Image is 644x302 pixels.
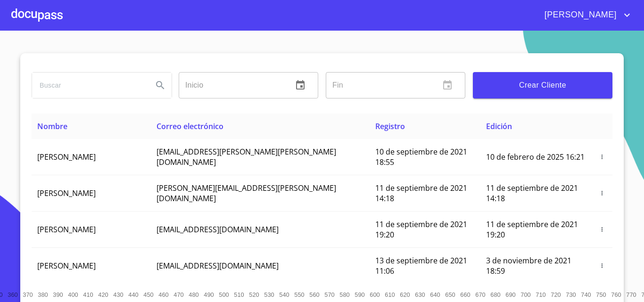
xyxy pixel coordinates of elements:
span: Registro [375,121,405,131]
span: 440 [128,291,138,298]
span: [PERSON_NAME] [37,261,96,271]
span: 11 de septiembre de 2021 14:18 [486,183,578,204]
span: 760 [611,291,621,298]
button: account of current user [537,8,633,23]
button: Crear Cliente [473,72,612,98]
span: 550 [294,291,304,298]
span: 660 [460,291,470,298]
input: search [32,73,145,98]
span: 370 [23,291,33,298]
span: [PERSON_NAME] [37,188,96,198]
span: 11 de septiembre de 2021 14:18 [375,183,467,204]
span: 13 de septiembre de 2021 11:06 [375,255,467,276]
span: 630 [415,291,425,298]
span: 770 [626,291,636,298]
span: [PERSON_NAME] [37,224,96,235]
span: 750 [596,291,606,298]
span: 410 [83,291,93,298]
span: 680 [490,291,500,298]
span: 540 [279,291,289,298]
span: 580 [339,291,349,298]
span: 11 de septiembre de 2021 19:20 [486,219,578,240]
span: 10 de septiembre de 2021 18:55 [375,147,467,167]
span: 11 de septiembre de 2021 19:20 [375,219,467,240]
span: 620 [400,291,410,298]
span: Correo electrónico [157,121,223,131]
span: 650 [445,291,455,298]
span: 510 [234,291,244,298]
span: 640 [430,291,440,298]
span: [PERSON_NAME] [537,8,621,23]
span: 460 [158,291,168,298]
span: Nombre [37,121,67,131]
span: 530 [264,291,274,298]
span: 470 [173,291,183,298]
span: [EMAIL_ADDRESS][DOMAIN_NAME] [157,224,279,235]
span: 390 [53,291,63,298]
span: 400 [68,291,78,298]
span: 500 [219,291,229,298]
span: 600 [370,291,380,298]
span: 670 [475,291,485,298]
span: 740 [581,291,591,298]
span: 560 [309,291,319,298]
span: 430 [113,291,123,298]
span: 450 [143,291,153,298]
span: 710 [536,291,545,298]
span: 690 [505,291,515,298]
span: 610 [385,291,395,298]
span: 570 [324,291,334,298]
span: 360 [8,291,17,298]
span: 700 [520,291,530,298]
span: 720 [551,291,561,298]
span: 490 [204,291,214,298]
span: [EMAIL_ADDRESS][DOMAIN_NAME] [157,261,279,271]
span: 590 [355,291,364,298]
span: 10 de febrero de 2025 16:21 [486,152,585,162]
span: 420 [98,291,108,298]
span: [PERSON_NAME][EMAIL_ADDRESS][PERSON_NAME][DOMAIN_NAME] [157,183,336,204]
span: 730 [566,291,576,298]
span: 480 [189,291,198,298]
span: [EMAIL_ADDRESS][PERSON_NAME][PERSON_NAME][DOMAIN_NAME] [157,147,336,167]
span: 380 [38,291,48,298]
span: 3 de noviembre de 2021 18:59 [486,255,571,276]
span: 520 [249,291,259,298]
span: Crear Cliente [480,79,605,92]
span: Edición [486,121,512,131]
button: Search [149,74,172,97]
span: [PERSON_NAME] [37,152,96,162]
